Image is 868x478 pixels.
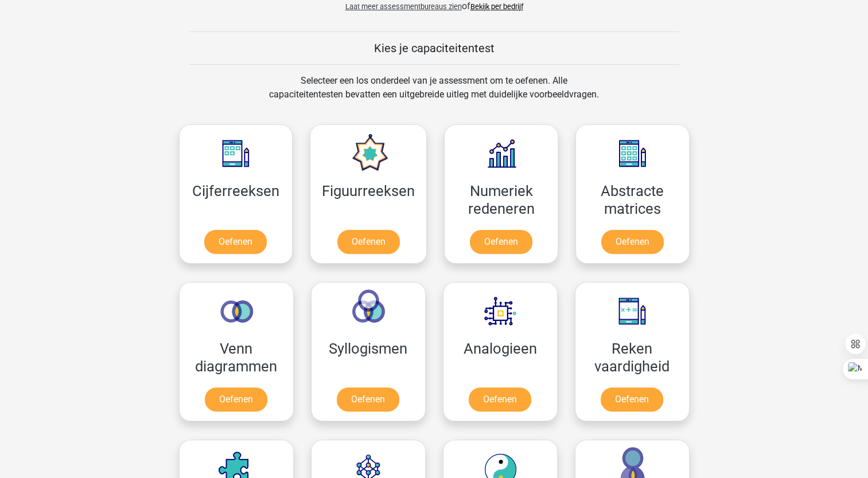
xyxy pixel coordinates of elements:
a: Oefenen [205,387,267,412]
h5: Kies je capaciteitentest [189,41,679,55]
a: Bekijk per bedrijf [470,2,523,11]
a: Oefenen [204,230,267,254]
a: Oefenen [601,387,663,412]
span: Laat meer assessmentbureaus zien [345,2,462,11]
div: Selecteer een los onderdeel van je assessment om te oefenen. Alle capaciteitentesten bevatten een... [258,74,610,115]
a: Oefenen [469,387,531,412]
a: Oefenen [601,230,664,254]
a: Oefenen [337,230,400,254]
a: Oefenen [470,230,532,254]
a: Oefenen [337,387,399,412]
